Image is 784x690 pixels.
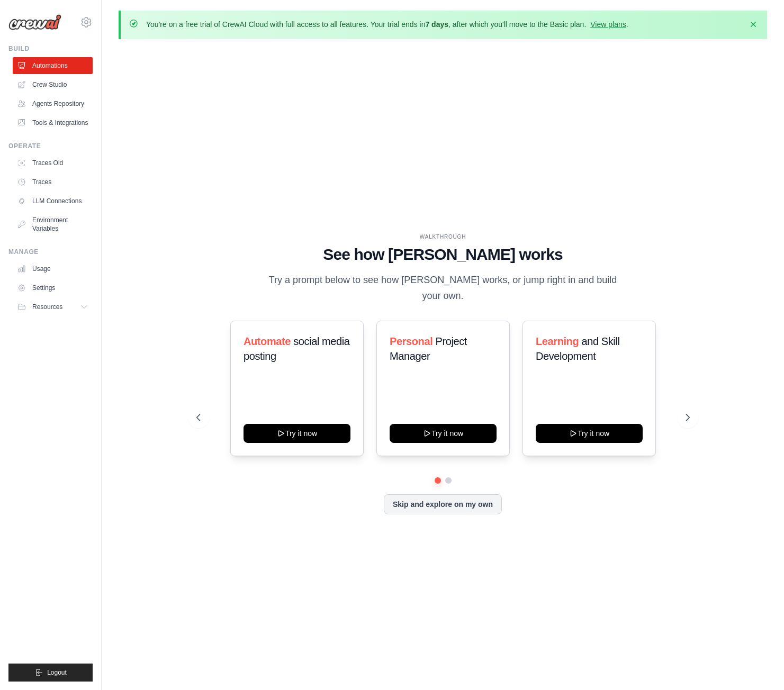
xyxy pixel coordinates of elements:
div: Manage [8,248,93,256]
span: Learning [536,335,579,347]
a: Agents Repository [13,95,93,112]
a: Settings [13,279,93,296]
a: Traces [13,174,93,190]
a: Automations [13,57,93,74]
span: Personal [390,335,432,347]
button: Skip and explore on my own [384,494,502,514]
p: Try a prompt below to see how [PERSON_NAME] works, or jump right in and build your own. [265,273,621,304]
a: Usage [13,260,93,277]
span: Project Manager [390,335,467,362]
button: Try it now [536,424,643,443]
div: Build [8,44,93,53]
span: Automate [244,335,291,347]
span: and Skill Development [536,335,619,362]
div: WALKTHROUGH [196,233,690,241]
p: You're on a free trial of CrewAI Cloud with full access to all features. Your trial ends in , aft... [146,19,628,30]
h1: See how [PERSON_NAME] works [196,245,690,264]
a: Tools & Integrations [13,114,93,131]
iframe: Chat Widget [731,639,784,690]
button: Try it now [244,424,350,443]
strong: 7 days [425,20,448,29]
a: LLM Connections [13,193,93,210]
a: Crew Studio [13,76,93,93]
a: Environment Variables [13,212,93,237]
button: Try it now [390,424,497,443]
span: Resources [32,303,62,311]
a: View plans [590,20,626,29]
span: social media posting [244,335,350,362]
span: Logout [47,668,67,677]
img: Logo [8,14,61,30]
div: Operate [8,142,93,150]
a: Traces Old [13,155,93,171]
button: Logout [8,664,93,682]
button: Resources [13,298,93,315]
